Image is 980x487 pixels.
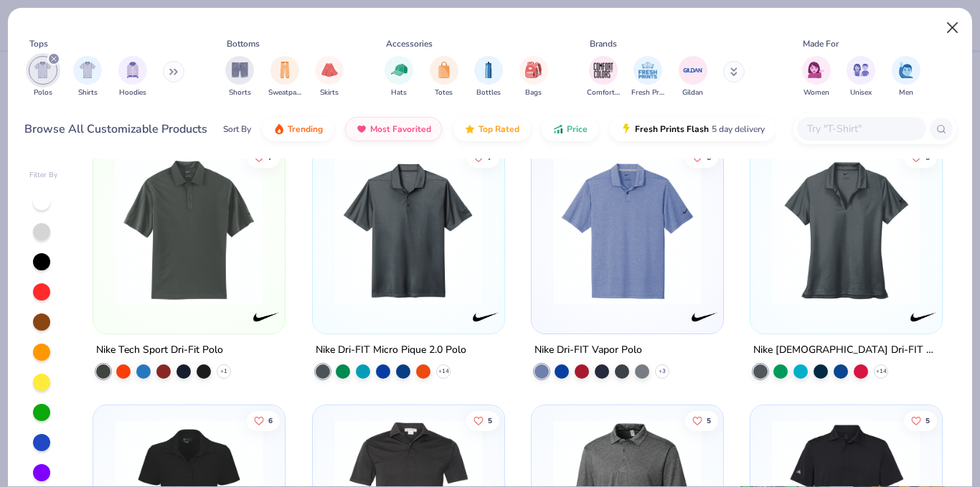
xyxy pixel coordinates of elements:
span: Bags [525,88,542,98]
span: 5 day delivery [712,121,765,138]
span: 6 [925,154,930,161]
span: Comfort Colors [587,88,620,98]
span: Unisex [850,88,872,98]
div: filter for Comfort Colors [587,56,620,98]
div: filter for Shorts [225,56,254,98]
div: filter for Bottles [474,56,503,98]
span: Top Rated [479,123,519,135]
img: Hats Image [391,62,407,78]
img: Totes Image [436,62,452,78]
span: Sweatpants [268,88,301,98]
img: Nike logo [471,303,500,331]
span: Women [804,88,829,98]
button: filter button [385,56,413,98]
span: Men [899,88,913,98]
span: Gildan [682,88,703,98]
span: Hoodies [119,88,146,98]
img: flash.gif [621,123,632,135]
button: filter button [892,56,920,98]
button: Like [247,410,280,430]
img: Sweatpants Image [277,62,293,78]
button: Like [466,148,499,168]
img: Shirts Image [80,62,96,78]
div: filter for Hoodies [118,56,147,98]
span: + 1 [220,367,227,376]
img: Shorts Image [232,62,248,78]
span: Shirts [78,88,98,98]
button: Trending [263,117,334,141]
span: Shorts [229,88,251,98]
div: filter for Totes [430,56,458,98]
span: Price [567,123,588,135]
button: filter button [847,56,875,98]
span: Hats [391,88,407,98]
span: Totes [435,88,453,98]
img: TopRated.gif [464,123,476,135]
div: Nike Dri-FIT Vapor Polo [534,341,642,359]
div: Tops [29,37,48,50]
div: filter for Women [802,56,831,98]
div: Sort By [223,123,251,136]
div: Made For [803,37,839,50]
div: Nike Tech Sport Dri-Fit Polo [96,341,223,359]
button: Like [247,148,280,168]
span: + 3 [659,367,666,376]
div: Filter By [29,170,58,181]
span: Polos [34,88,52,98]
button: filter button [631,56,664,98]
img: 22c2adf3-9321-46a2-86d3-db2552ba2939 [765,156,928,305]
img: 24bf7366-3a35-45c3-93fe-33e7e862fc5a [490,156,653,305]
button: Price [542,117,598,141]
div: Accessories [386,37,433,50]
div: Nike Dri-FIT Micro Pique 2.0 Polo [316,341,466,359]
button: filter button [519,56,548,98]
img: Unisex Image [853,62,870,78]
button: filter button [118,56,147,98]
span: Bottles [476,88,501,98]
span: Trending [288,123,323,135]
span: 5 [707,417,711,424]
img: most_fav.gif [356,123,367,135]
img: Nike logo [909,303,938,331]
div: Brands [590,37,617,50]
img: Men Image [898,62,914,78]
span: 7 [268,154,273,161]
span: 6 [268,417,273,424]
div: Bottoms [227,37,260,50]
img: Hoodies Image [125,62,141,78]
input: Try "T-Shirt" [806,120,916,137]
span: 5 [487,417,491,424]
button: filter button [29,56,57,98]
div: filter for Skirts [315,56,344,98]
img: Nike logo [253,303,281,331]
button: Like [685,148,718,168]
span: + 14 [876,367,887,376]
span: 5 [925,417,930,424]
span: Fresh Prints Flash [635,123,709,135]
button: filter button [73,56,102,98]
button: filter button [679,56,707,98]
button: Like [685,410,718,430]
img: a5769be8-9217-4e8c-8079-cd293d0226e7 [709,156,872,305]
img: Gildan Image [682,60,704,81]
button: Most Favorited [345,117,442,141]
div: filter for Unisex [847,56,875,98]
button: Top Rated [453,117,530,141]
img: trending.gif [273,123,285,135]
span: Skirts [320,88,339,98]
img: Bags Image [525,62,541,78]
button: filter button [268,56,301,98]
img: 21fda654-1eb2-4c2c-b188-be26a870e180 [327,156,490,305]
div: filter for Gildan [679,56,707,98]
button: filter button [315,56,344,98]
span: Fresh Prints [631,88,664,98]
span: + 14 [438,367,448,376]
button: Fresh Prints Flash5 day delivery [610,117,776,141]
div: filter for Hats [385,56,413,98]
span: Most Favorited [370,123,431,135]
div: filter for Men [892,56,920,98]
button: filter button [474,56,503,98]
div: Browse All Customizable Products [24,120,207,138]
div: filter for Bags [519,56,548,98]
img: 49162466-3b8a-4023-b20d-b119b790626e [108,156,270,305]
